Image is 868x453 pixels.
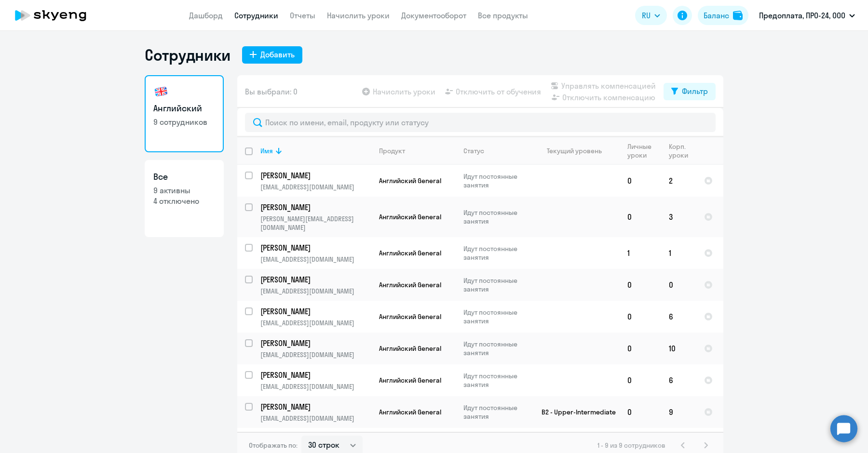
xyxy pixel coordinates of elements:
span: Английский General [379,376,441,385]
a: Все9 активны4 отключено [145,160,224,237]
h1: Сотрудники [145,45,231,65]
td: 0 [620,197,661,237]
p: Идут постоянные занятия [463,403,529,421]
span: Английский General [379,176,441,185]
span: Отображать по: [249,441,298,450]
p: [PERSON_NAME] [260,202,369,213]
button: Добавить [242,46,302,64]
p: [PERSON_NAME] [260,401,369,412]
div: Баланс [704,10,729,21]
p: Идут постоянные занятия [463,276,529,293]
button: Балансbalance [698,6,748,25]
td: 6 [661,364,696,396]
div: Имя [260,147,273,155]
td: 1 [661,237,696,269]
a: [PERSON_NAME] [260,370,371,380]
p: Идут постоянные занятия [463,372,529,389]
p: Идут постоянные занятия [463,172,529,189]
span: Английский General [379,280,441,289]
a: [PERSON_NAME] [260,401,371,412]
p: Идут постоянные занятия [463,244,529,262]
div: Личные уроки [627,142,661,160]
a: Английский9 сотрудников [145,75,224,152]
span: 1 - 9 из 9 сотрудников [597,441,665,450]
p: [EMAIL_ADDRESS][DOMAIN_NAME] [260,183,371,191]
p: Предоплата, ПРО-24, ООО [759,10,845,21]
h3: Все [153,171,215,183]
span: Английский General [379,213,441,221]
div: Корп. уроки [669,142,696,160]
p: 9 активны [153,185,215,196]
div: Добавить [260,49,295,60]
p: [EMAIL_ADDRESS][DOMAIN_NAME] [260,350,371,359]
td: 3 [661,197,696,237]
div: Текущий уровень [538,147,619,155]
div: Текущий уровень [547,147,602,155]
div: Продукт [379,147,405,155]
a: [PERSON_NAME] [260,274,371,285]
span: Английский General [379,344,441,353]
a: [PERSON_NAME] [260,338,371,348]
td: 0 [661,269,696,301]
span: Английский General [379,408,441,416]
td: 0 [620,301,661,333]
a: Дашборд [189,11,223,20]
p: [EMAIL_ADDRESS][DOMAIN_NAME] [260,382,371,391]
p: [PERSON_NAME] [260,370,369,380]
p: 9 сотрудников [153,117,215,127]
td: 1 [620,237,661,269]
a: [PERSON_NAME] [260,202,371,213]
td: 0 [620,396,661,428]
a: [PERSON_NAME] [260,242,371,253]
input: Поиск по имени, email, продукту или статусу [245,113,716,132]
button: Фильтр [664,83,716,100]
span: Английский General [379,312,441,321]
td: 0 [620,364,661,396]
a: Отчеты [290,11,315,20]
img: english [153,84,169,99]
p: [PERSON_NAME] [260,306,369,317]
div: Фильтр [682,85,708,97]
a: [PERSON_NAME] [260,170,371,181]
p: [EMAIL_ADDRESS][DOMAIN_NAME] [260,255,371,264]
div: Имя [260,147,371,155]
td: B2 - Upper-Intermediate [530,396,620,428]
p: Идут постоянные занятия [463,340,529,357]
p: [EMAIL_ADDRESS][DOMAIN_NAME] [260,319,371,327]
p: [EMAIL_ADDRESS][DOMAIN_NAME] [260,414,371,423]
span: Вы выбрали: 0 [245,86,298,97]
a: Документооборот [401,11,466,20]
img: balance [733,11,743,20]
span: Английский General [379,249,441,257]
td: 0 [620,269,661,301]
td: 2 [661,165,696,197]
td: 6 [661,301,696,333]
p: 4 отключено [153,196,215,206]
td: 10 [661,333,696,364]
p: [EMAIL_ADDRESS][DOMAIN_NAME] [260,287,371,295]
a: Сотрудники [234,11,278,20]
div: Статус [463,147,484,155]
td: 9 [661,396,696,428]
button: Предоплата, ПРО-24, ООО [754,4,860,27]
p: [PERSON_NAME] [260,170,369,181]
button: RU [635,6,667,25]
p: [PERSON_NAME] [260,242,369,253]
p: [PERSON_NAME][EMAIL_ADDRESS][DOMAIN_NAME] [260,214,371,232]
p: [PERSON_NAME] [260,274,369,285]
td: 0 [620,333,661,364]
p: Идут постоянные занятия [463,208,529,226]
p: Идут постоянные занятия [463,308,529,325]
p: [PERSON_NAME] [260,338,369,348]
td: 0 [620,165,661,197]
a: [PERSON_NAME] [260,306,371,317]
a: Все продукты [478,11,528,20]
h3: Английский [153,102,215,115]
span: RU [642,10,651,21]
a: Начислить уроки [327,11,390,20]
